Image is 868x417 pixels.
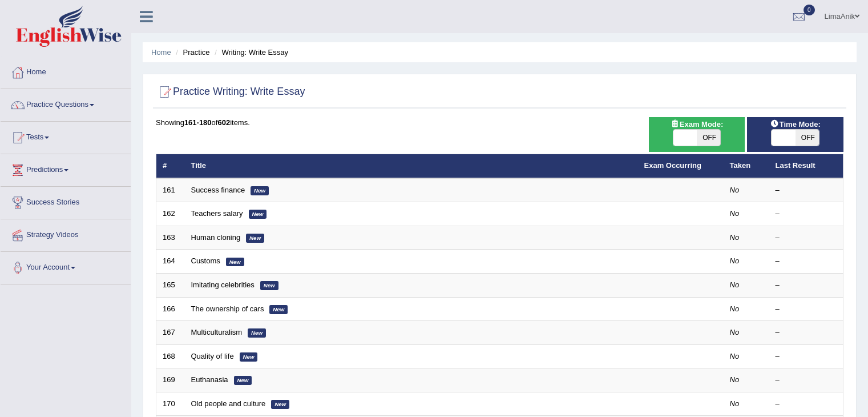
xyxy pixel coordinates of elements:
[156,154,185,178] th: #
[151,48,171,57] a: Home
[251,186,269,195] em: New
[730,233,740,242] em: No
[156,178,185,202] td: 161
[212,47,288,58] li: Writing: Write Essay
[234,376,252,385] em: New
[1,89,131,118] a: Practice Questions
[730,209,740,218] em: No
[776,399,837,410] div: –
[730,328,740,336] em: No
[191,280,255,289] a: Imitating celebrities
[191,233,241,242] a: Human cloning
[156,226,185,250] td: 163
[173,47,209,58] li: Practice
[271,400,289,409] em: New
[191,375,228,384] a: Euthanasia
[776,256,837,267] div: –
[191,304,264,313] a: The ownership of cars
[1,122,131,150] a: Tests
[776,351,837,362] div: –
[156,202,185,226] td: 162
[666,118,728,130] span: Exam Mode:
[766,118,825,130] span: Time Mode:
[1,57,131,85] a: Home
[191,399,266,408] a: Old people and culture
[776,232,837,243] div: –
[730,280,740,289] em: No
[1,187,131,215] a: Success Stories
[248,328,266,338] em: New
[776,185,837,196] div: –
[156,250,185,274] td: 164
[269,305,288,314] em: New
[730,256,740,265] em: No
[191,352,234,360] a: Quality of life
[249,210,267,219] em: New
[776,327,837,338] div: –
[240,352,258,362] em: New
[156,297,185,321] td: 166
[649,117,745,152] div: Show exams occurring in exams
[156,321,185,345] td: 167
[730,375,740,384] em: No
[644,161,701,170] a: Exam Occurring
[730,352,740,360] em: No
[156,368,185,392] td: 169
[191,186,245,194] a: Success finance
[796,130,819,146] span: OFF
[724,154,769,178] th: Taken
[1,252,131,280] a: Your Account
[776,280,837,291] div: –
[156,392,185,416] td: 170
[156,117,843,128] div: Showing of items.
[185,154,638,178] th: Title
[260,281,278,290] em: New
[730,186,740,194] em: No
[246,234,264,243] em: New
[1,154,131,183] a: Predictions
[156,83,305,101] h2: Practice Writing: Write Essay
[191,328,243,336] a: Multiculturalism
[776,304,837,315] div: –
[730,399,740,408] em: No
[1,219,131,248] a: Strategy Videos
[191,256,220,265] a: Customs
[730,304,740,313] em: No
[776,375,837,386] div: –
[217,118,230,127] b: 602
[804,5,815,15] span: 0
[776,209,837,219] div: –
[191,209,243,218] a: Teachers salary
[184,118,212,127] b: 161-180
[226,258,244,267] em: New
[697,130,721,146] span: OFF
[156,274,185,298] td: 165
[156,344,185,368] td: 168
[769,154,843,178] th: Last Result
